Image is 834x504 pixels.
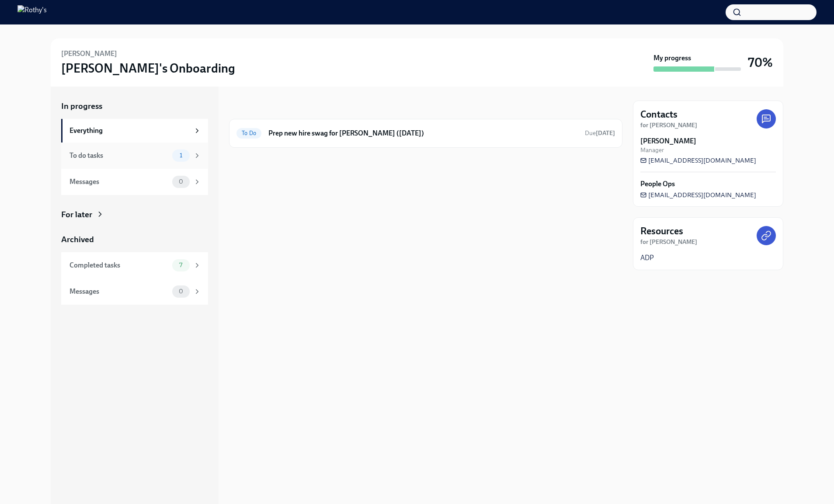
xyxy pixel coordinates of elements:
[585,129,615,137] span: Due
[61,278,208,305] a: Messages0
[640,253,654,263] a: ADP
[61,169,208,195] a: Messages0
[61,252,208,278] a: Completed tasks7
[61,234,208,245] a: Archived
[69,151,169,160] div: To do tasks
[640,156,756,165] a: [EMAIL_ADDRESS][DOMAIN_NAME]
[61,209,208,220] a: For later
[174,178,188,185] span: 0
[69,126,190,136] div: Everything
[61,209,92,220] div: For later
[640,136,696,146] strong: [PERSON_NAME]
[69,177,169,187] div: Messages
[61,119,208,143] a: Everything
[640,238,697,246] strong: for [PERSON_NAME]
[61,49,117,59] h6: [PERSON_NAME]
[174,262,188,268] span: 7
[61,60,235,76] h3: [PERSON_NAME]'s Onboarding
[585,129,615,137] span: September 27th, 2025 09:00
[653,53,691,63] strong: My progress
[596,129,615,137] strong: [DATE]
[61,101,208,112] a: In progress
[640,225,683,238] h4: Resources
[69,287,169,296] div: Messages
[640,122,697,129] strong: for [PERSON_NAME]
[748,55,773,70] h3: 70%
[640,146,664,154] span: Manager
[640,179,675,189] strong: People Ops
[236,130,261,136] span: To Do
[640,108,678,121] h4: Contacts
[268,129,578,138] h6: Prep new hire swag for [PERSON_NAME] ([DATE])
[640,191,756,199] a: [EMAIL_ADDRESS][DOMAIN_NAME]
[61,143,208,169] a: To do tasks1
[174,288,188,295] span: 0
[229,101,270,112] div: In progress
[174,152,188,159] span: 1
[69,261,169,270] div: Completed tasks
[236,126,615,140] a: To DoPrep new hire swag for [PERSON_NAME] ([DATE])Due[DATE]
[17,5,47,19] img: Rothy's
